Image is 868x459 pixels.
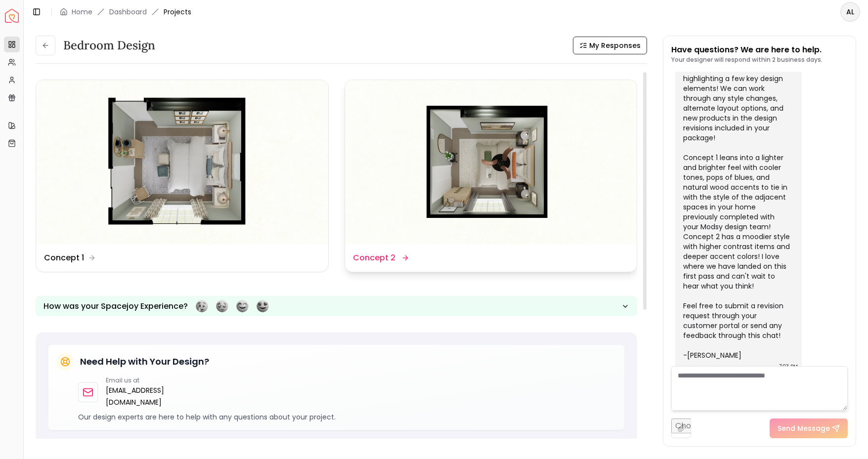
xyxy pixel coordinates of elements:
[164,7,191,17] span: Projects
[671,44,823,56] p: Have questions? We are here to help.
[106,384,201,408] a: [EMAIL_ADDRESS][DOMAIN_NAME]
[840,2,860,22] button: AL
[36,296,637,316] button: How was your Spacejoy Experience?Feeling terribleFeeling badFeeling goodFeeling awesome
[106,376,201,384] p: Email us at
[589,41,641,50] span: My Responses
[573,37,647,54] button: My Responses
[841,3,859,21] span: AL
[779,361,798,371] div: 7:03 PM
[671,56,823,64] p: Your designer will respond within 2 business days.
[5,9,19,23] a: Spacejoy
[80,355,209,369] h5: Need Help with Your Design?
[44,252,84,264] dd: Concept 1
[36,80,329,272] a: Concept 1Concept 1
[60,7,191,17] nav: breadcrumb
[78,412,616,422] p: Our design experts are here to help with any questions about your project.
[353,252,395,264] dd: Concept 2
[43,300,188,312] p: How was your Spacejoy Experience?
[345,80,637,244] img: Concept 2
[72,7,92,17] a: Home
[683,4,792,360] div: Hi [PERSON_NAME]! Exciting update! I just uploaded your initial designs to your customer portal, ...
[5,9,19,23] img: Spacejoy Logo
[63,38,155,53] h3: Bedroom Design
[36,80,328,244] img: Concept 1
[109,7,147,17] a: Dashboard
[345,80,638,272] a: Concept 2Concept 2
